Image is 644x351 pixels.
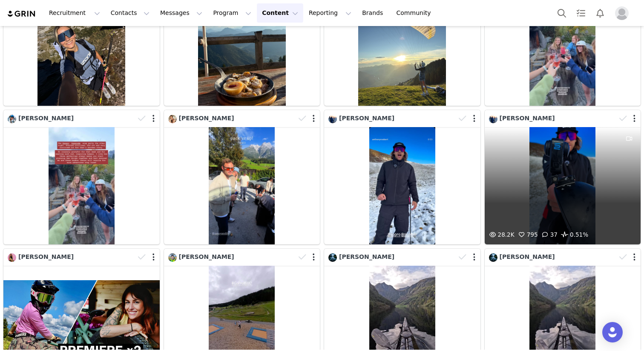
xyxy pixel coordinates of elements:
[44,3,105,23] button: Recruitment
[328,253,337,262] img: a46fde57-14b4-49a4-acea-32c696078257.jpg
[155,3,207,23] button: Messages
[106,3,155,23] button: Contacts
[500,115,555,122] span: [PERSON_NAME]
[168,115,177,123] img: 9942fa42-1777-4b20-9107-ef6dbca0b3cb.jpg
[179,253,234,260] span: [PERSON_NAME]
[500,253,555,260] span: [PERSON_NAME]
[602,322,623,342] div: Open Intercom Messenger
[488,231,515,238] span: 28.2K
[552,3,571,23] button: Search
[257,3,303,23] button: Content
[304,3,356,23] button: Reporting
[18,115,74,122] span: [PERSON_NAME]
[8,253,16,262] img: ed5810bd-68f3-499c-b5fb-8a6bb8a232df.jpg
[168,253,177,262] img: 7867f026-585a-403e-95cc-08ab33d76ae8.jpg
[8,115,16,123] img: d64b1acd-8af6-4beb-a4b2-0a47c814fb6d.jpg
[7,10,37,18] img: grin logo
[572,3,590,23] a: Tasks
[339,253,394,260] span: [PERSON_NAME]
[339,115,394,122] span: [PERSON_NAME]
[517,231,538,238] span: 795
[615,6,629,20] img: placeholder-profile.jpg
[489,253,497,262] img: a46fde57-14b4-49a4-acea-32c696078257.jpg
[540,231,558,238] span: 37
[179,115,234,122] span: [PERSON_NAME]
[610,6,637,20] button: Profile
[208,3,256,23] button: Program
[489,115,497,123] img: 887524fd-f9f1-40a5-8d8f-0b5dadca54d4.jpg
[328,115,337,123] img: 887524fd-f9f1-40a5-8d8f-0b5dadca54d4.jpg
[391,3,440,23] a: Community
[560,230,588,240] span: 0.51%
[357,3,391,23] a: Brands
[18,253,74,260] span: [PERSON_NAME]
[591,3,609,23] button: Notifications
